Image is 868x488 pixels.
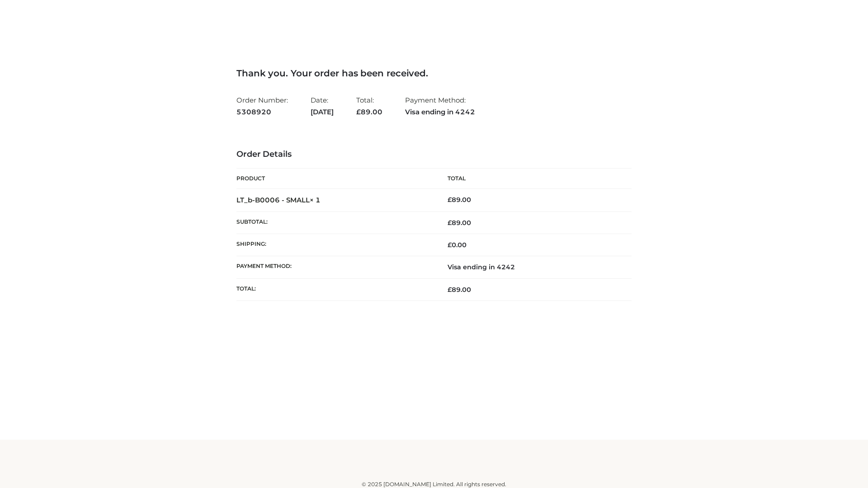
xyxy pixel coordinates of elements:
th: Subtotal: [236,211,434,234]
bdi: 0.00 [448,241,467,249]
th: Shipping: [236,234,434,256]
li: Payment Method: [405,92,475,120]
th: Payment method: [236,256,434,278]
th: Total [434,169,632,189]
span: £ [448,219,452,227]
th: Product [236,169,434,189]
span: 89.00 [356,108,382,116]
h3: Thank you. Your order has been received. [236,68,632,79]
td: Visa ending in 4242 [434,256,632,278]
li: Total: [356,92,382,120]
strong: × 1 [310,196,321,204]
span: £ [448,286,452,294]
strong: 5308920 [236,106,288,118]
strong: [DATE] [311,106,334,118]
strong: LT_b-B0006 - SMALL [236,196,321,204]
li: Date: [311,92,334,120]
span: £ [448,196,452,204]
strong: Visa ending in 4242 [405,106,475,118]
span: £ [448,241,452,249]
span: £ [356,108,361,116]
span: 89.00 [448,286,471,294]
li: Order Number: [236,92,288,120]
span: 89.00 [448,219,471,227]
th: Total: [236,278,434,300]
bdi: 89.00 [448,196,471,204]
h3: Order Details [236,150,632,160]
